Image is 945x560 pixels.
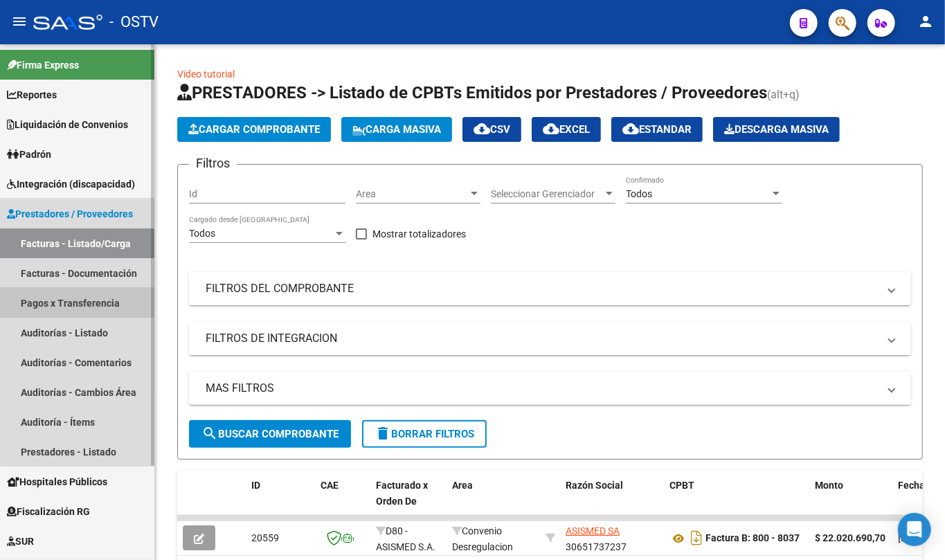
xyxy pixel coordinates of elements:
[447,471,540,532] datatable-header-cell: Area
[532,117,601,142] button: EXCEL
[543,123,590,136] span: EXCEL
[713,117,840,142] button: Descarga Masiva
[189,420,351,448] button: Buscar Comprobante
[474,120,490,137] mat-icon: cloud_download
[315,471,370,532] datatable-header-cell: CAE
[321,480,339,491] span: CAE
[206,381,878,396] mat-panel-title: MAS FILTROS
[206,331,878,346] mat-panel-title: FILTROS DE INTEGRACION
[7,177,135,192] span: Integración (discapacidad)
[251,532,279,543] span: 20559
[917,13,934,30] mat-icon: person
[622,120,639,137] mat-icon: cloud_download
[611,117,703,142] button: Estandar
[189,272,911,305] mat-expansion-panel-header: FILTROS DEL COMPROBANTE
[705,533,800,544] strong: Factura B: 800 - 8037
[815,480,843,491] span: Monto
[713,117,840,142] app-download-masive: Descarga masiva de comprobantes (adjuntos)
[7,117,128,132] span: Liquidación de Convenios
[356,188,468,200] span: Area
[375,428,474,440] span: Borrar Filtros
[724,123,829,136] span: Descarga Masiva
[376,480,428,507] span: Facturado x Orden De
[109,7,159,37] span: - OSTV
[7,206,133,222] span: Prestadores / Proveedores
[362,420,487,448] button: Borrar Filtros
[452,480,473,491] span: Area
[452,525,513,552] span: Convenio Desregulacion
[188,123,320,136] span: Cargar Comprobante
[352,123,441,136] span: Carga Masiva
[189,372,911,405] mat-expansion-panel-header: MAS FILTROS
[246,471,315,532] datatable-header-cell: ID
[201,425,218,442] mat-icon: search
[189,154,237,173] h3: Filtros
[251,480,260,491] span: ID
[669,480,694,491] span: CPBT
[7,87,57,102] span: Reportes
[206,281,878,296] mat-panel-title: FILTROS DEL COMPROBANTE
[462,117,521,142] button: CSV
[376,525,435,552] span: D80 - ASISMED S.A.
[560,471,664,532] datatable-header-cell: Razón Social
[375,425,391,442] mat-icon: delete
[73,82,106,91] div: Dominio
[177,83,767,102] span: PRESTADORES -> Listado de CPBTs Emitidos por Prestadores / Proveedores
[189,228,215,239] span: Todos
[809,471,892,532] datatable-header-cell: Monto
[566,523,658,552] div: 30651737237
[7,504,90,519] span: Fiscalización RG
[341,117,452,142] button: Carga Masiva
[372,226,466,242] span: Mostrar totalizadores
[147,80,159,91] img: tab_keywords_by_traffic_grey.svg
[57,80,69,91] img: tab_domain_overview_orange.svg
[474,123,510,136] span: CSV
[177,117,331,142] button: Cargar Comprobante
[201,428,339,440] span: Buscar Comprobante
[39,22,68,33] div: v 4.0.25
[36,36,155,47] div: Dominio: [DOMAIN_NAME]
[189,322,911,355] mat-expansion-panel-header: FILTROS DE INTEGRACION
[7,57,79,73] span: Firma Express
[664,471,809,532] datatable-header-cell: CPBT
[626,188,652,199] span: Todos
[370,471,447,532] datatable-header-cell: Facturado x Orden De
[566,480,623,491] span: Razón Social
[767,88,800,101] span: (alt+q)
[22,36,33,47] img: website_grey.svg
[7,474,107,489] span: Hospitales Públicos
[566,525,620,536] span: ASISMED SA
[491,188,603,200] span: Seleccionar Gerenciador
[543,120,559,137] mat-icon: cloud_download
[177,69,235,80] a: Video tutorial
[7,534,34,549] span: SUR
[163,82,220,91] div: Palabras clave
[622,123,692,136] span: Estandar
[22,22,33,33] img: logo_orange.svg
[815,532,885,543] strong: $ 22.020.690,70
[898,513,931,546] div: Open Intercom Messenger
[687,527,705,549] i: Descargar documento
[11,13,28,30] mat-icon: menu
[7,147,51,162] span: Padrón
